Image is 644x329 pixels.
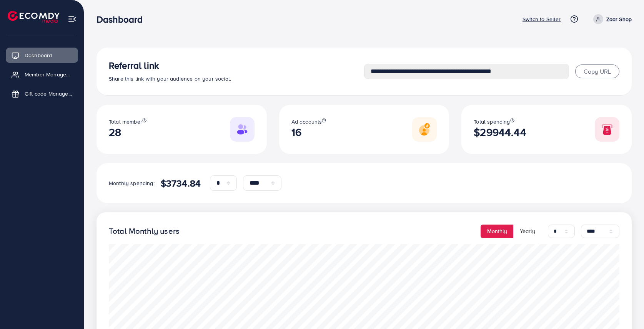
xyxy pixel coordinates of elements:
[25,51,52,59] span: Dashboard
[513,225,542,238] button: Yearly
[481,225,514,238] button: Monthly
[97,14,149,25] h3: Dashboard
[109,118,142,126] span: Total member
[109,60,364,71] h3: Referral link
[230,117,255,142] img: Responsive image
[412,117,437,142] img: Responsive image
[6,67,78,82] a: Member Management
[523,15,561,24] p: Switch to Seller
[161,178,201,189] h4: $3734.84
[109,226,180,236] h4: Total Monthly users
[109,126,146,139] h2: 28
[590,14,632,24] a: Zaar Shop
[25,71,72,78] span: Member Management
[8,11,60,23] img: logo
[474,126,526,139] h2: $29944.44
[575,64,619,78] button: Copy URL
[595,117,619,142] img: Responsive image
[611,294,638,323] iframe: Chat
[6,86,78,101] a: Gift code Management
[6,48,78,63] a: Dashboard
[606,15,632,24] p: Zaar Shop
[584,67,611,76] span: Copy URL
[25,90,72,98] span: Gift code Management
[474,118,510,126] span: Total spending
[291,126,326,139] h2: 16
[68,15,77,23] img: menu
[291,118,322,126] span: Ad accounts
[109,179,155,188] p: Monthly spending:
[109,75,231,83] span: Share this link with your audience on your social.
